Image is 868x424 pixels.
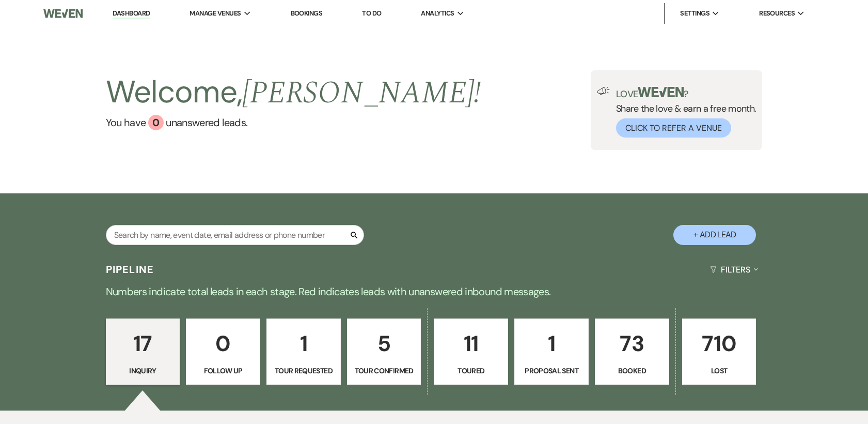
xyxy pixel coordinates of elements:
[706,256,762,283] button: Filters
[113,9,150,19] a: Dashboard
[106,319,180,385] a: 17Inquiry
[440,326,501,361] p: 11
[193,365,254,376] p: Follow Up
[193,326,254,361] p: 0
[291,9,323,18] a: Bookings
[610,87,756,138] div: Share the love & earn a free month.
[689,326,750,361] p: 710
[680,8,709,19] span: Settings
[595,319,669,385] a: 73Booked
[440,365,501,376] p: Toured
[521,365,582,376] p: Proposal Sent
[434,319,508,385] a: 11Toured
[602,326,662,361] p: 73
[689,365,750,376] p: Lost
[273,326,334,361] p: 1
[106,70,481,115] h2: Welcome,
[106,262,154,277] h3: Pipeline
[113,365,173,376] p: Inquiry
[597,87,610,95] img: loud-speaker-illustration.svg
[673,225,756,245] button: + Add Lead
[362,9,381,18] a: To Do
[616,87,756,99] p: Love ?
[266,319,341,385] a: 1Tour Requested
[347,319,421,385] a: 5Tour Confirmed
[148,115,164,130] div: 0
[682,319,756,385] a: 710Lost
[186,319,260,385] a: 0Follow Up
[421,8,454,19] span: Analytics
[521,326,582,361] p: 1
[242,69,481,117] span: [PERSON_NAME] !
[273,365,334,376] p: Tour Requested
[113,326,173,361] p: 17
[354,326,415,361] p: 5
[616,118,731,138] button: Click to Refer a Venue
[106,225,364,245] input: Search by name, event date, email address or phone number
[190,8,241,19] span: Manage Venues
[354,365,415,376] p: Tour Confirmed
[602,365,662,376] p: Booked
[43,3,83,24] img: Weven Logo
[759,8,795,19] span: Resources
[106,115,481,130] a: You have 0 unanswered leads.
[514,319,589,385] a: 1Proposal Sent
[638,87,684,97] img: weven-logo-green.svg
[62,283,806,300] p: Numbers indicate total leads in each stage. Red indicates leads with unanswered inbound messages.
